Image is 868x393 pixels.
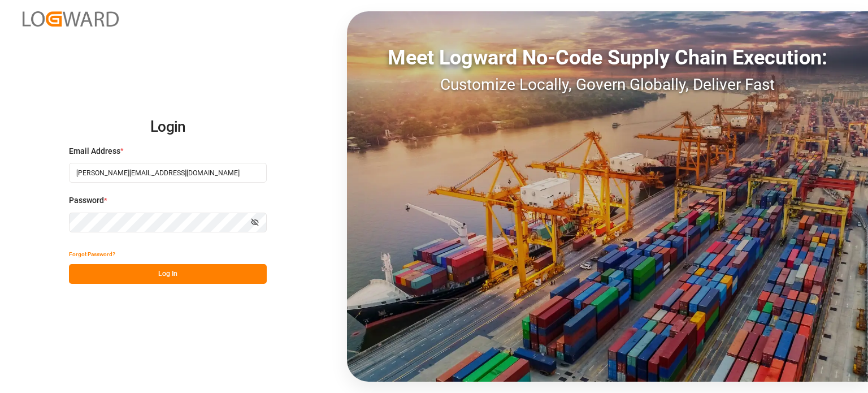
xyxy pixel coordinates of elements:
span: Email Address [69,145,120,157]
button: Log In [69,264,267,284]
span: Password [69,195,104,206]
div: Customize Locally, Govern Globally, Deliver Fast [347,73,868,97]
h2: Login [69,109,267,145]
img: Logward_new_orange.png [23,11,119,27]
button: Forgot Password? [69,244,115,264]
input: Enter your email [69,163,267,183]
div: Meet Logward No-Code Supply Chain Execution: [347,42,868,73]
